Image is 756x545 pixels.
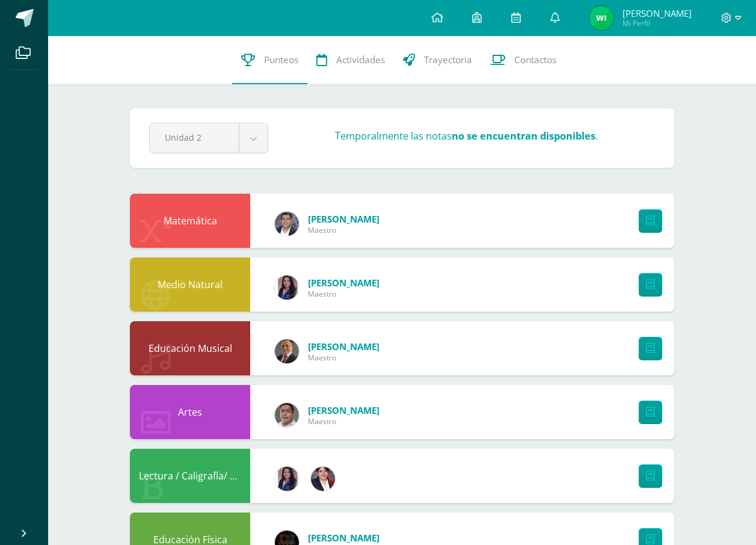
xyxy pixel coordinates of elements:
[481,36,565,84] a: Contactos
[308,225,380,235] span: Maestro
[165,123,224,152] span: Unidad 2
[308,532,380,544] a: [PERSON_NAME]
[308,213,380,225] a: [PERSON_NAME]
[264,54,298,66] span: Punteos
[275,276,299,300] img: 34c066483de3436fb16ecbddb5a7a49d.png
[130,257,250,312] div: Medio Natural
[150,123,268,153] a: Unidad 2
[275,467,299,491] img: 34c066483de3436fb16ecbddb5a7a49d.png
[308,289,380,299] span: Maestro
[130,194,250,248] div: Matemática
[311,467,335,491] img: fd9b371ca2f9f93a57fbc76a5c55b77e.png
[394,36,481,84] a: Trayectoria
[308,404,380,416] a: [PERSON_NAME]
[335,129,598,143] h3: Temporalmente las notas .
[514,54,556,66] span: Contactos
[130,385,250,439] div: Artes
[232,36,307,84] a: Punteos
[589,6,613,30] img: f0a50efb8721fa2ab10c1680b30ed47f.png
[275,212,299,236] img: b27d92775f9ade68c21d9701794025f0.png
[308,340,380,353] a: [PERSON_NAME]
[308,416,380,426] span: Maestro
[308,277,380,289] a: [PERSON_NAME]
[130,449,250,503] div: Lectura / Caligrafía/ Ortografía
[424,54,472,66] span: Trayectoria
[622,7,692,19] span: [PERSON_NAME]
[275,339,299,363] img: ba704c304e538f60c1f7bf22f91fe702.png
[130,321,250,375] div: Educación Musical
[308,353,380,363] span: Maestro
[275,403,299,427] img: d18583f628603d57860eb4b0b8af8fb0.png
[307,36,394,84] a: Actividades
[452,129,595,143] strong: no se encuentran disponibles
[622,18,692,28] span: Mi Perfil
[336,54,385,66] span: Actividades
